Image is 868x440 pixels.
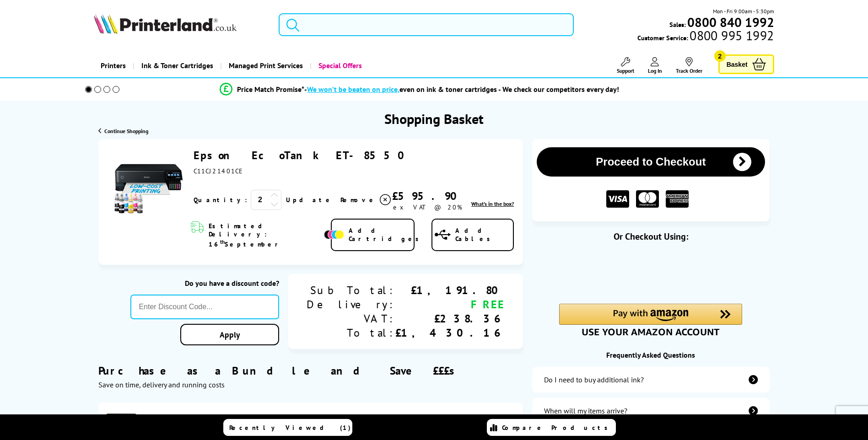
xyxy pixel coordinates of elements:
[727,58,748,70] span: Basket
[713,7,774,16] span: Mon - Fri 9:00am - 5:30pm
[559,257,742,278] iframe: PayPal
[395,283,505,297] div: £1,191.80
[114,148,183,217] img: Epson EcoTank ET-8550
[648,57,662,74] a: Log In
[220,54,310,77] a: Managed Print Services
[688,31,774,40] span: 0800 995 1992
[180,324,279,345] a: Apply
[502,424,613,432] span: Compare Products
[104,128,148,134] span: Continue Shopping
[395,326,505,340] div: £1,430.16
[141,54,213,77] span: Ink & Toner Cartridges
[209,222,322,248] span: Estimated Delivery: 16 September
[194,167,245,175] span: C11CJ21401CE
[307,297,395,311] div: Delivery:
[307,85,399,94] span: We won’t be beaten on price,
[307,283,395,297] div: Sub Total:
[637,31,774,42] span: Customer Service:
[229,424,351,432] span: Recently Viewed (1)
[606,190,629,208] img: VISA
[648,67,662,74] span: Log In
[220,238,225,245] sup: th
[455,226,513,243] span: Add Cables
[471,200,514,207] a: lnk_inthebox
[686,18,774,27] a: 0800 840 1992
[687,14,774,31] b: 0800 840 1992
[617,57,634,74] a: Support
[395,311,505,326] div: £238.36
[94,14,237,34] img: Printerland Logo
[194,196,247,204] span: Quantity:
[636,190,659,208] img: MASTER CARD
[223,419,352,436] a: Recently Viewed (1)
[130,295,279,319] input: Enter Discount Code...
[340,196,377,204] span: Remove
[194,148,411,162] a: Epson EcoTank ET-8550
[666,190,689,208] img: American Express
[324,230,344,239] img: Add Cartridges
[310,54,369,77] a: Special Offers
[237,85,304,94] span: Price Match Promise*
[73,81,767,97] li: modal_Promise
[98,350,523,389] div: Purchase as a Bundle and Save £££s
[395,297,505,311] div: FREE
[130,279,279,288] div: Do you have a discount code?
[669,20,686,29] span: Sales:
[307,326,395,340] div: Total:
[98,380,523,389] div: Save on time, delivery and running costs
[544,406,627,415] div: When will my items arrive?
[532,350,769,360] div: Frequently Asked Questions
[532,398,769,424] a: items-arrive
[94,14,267,36] a: Printerland Logo
[304,85,619,94] div: - even on ink & toner cartridges - We check our competitors every day!
[676,57,702,74] a: Track Order
[532,231,769,242] div: Or Checkout Using:
[537,147,765,177] button: Proceed to Checkout
[718,54,774,74] a: Basket 2
[98,128,148,134] a: Continue Shopping
[559,304,742,336] div: Amazon Pay - Use your Amazon account
[133,54,220,77] a: Ink & Toner Cartridges
[94,54,133,77] a: Printers
[617,67,634,74] span: Support
[544,375,644,384] div: Do I need to buy additional ink?
[349,226,424,243] span: Add Cartridges
[340,193,392,207] a: Delete item from your basket
[392,189,464,203] div: £595.90
[286,196,333,204] a: Update
[307,311,395,326] div: VAT:
[471,200,514,207] span: What's in the box?
[714,50,726,62] span: 2
[384,110,484,128] h1: Shopping Basket
[532,367,769,392] a: additional-ink
[487,419,616,436] a: Compare Products
[393,203,462,211] span: ex VAT @ 20%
